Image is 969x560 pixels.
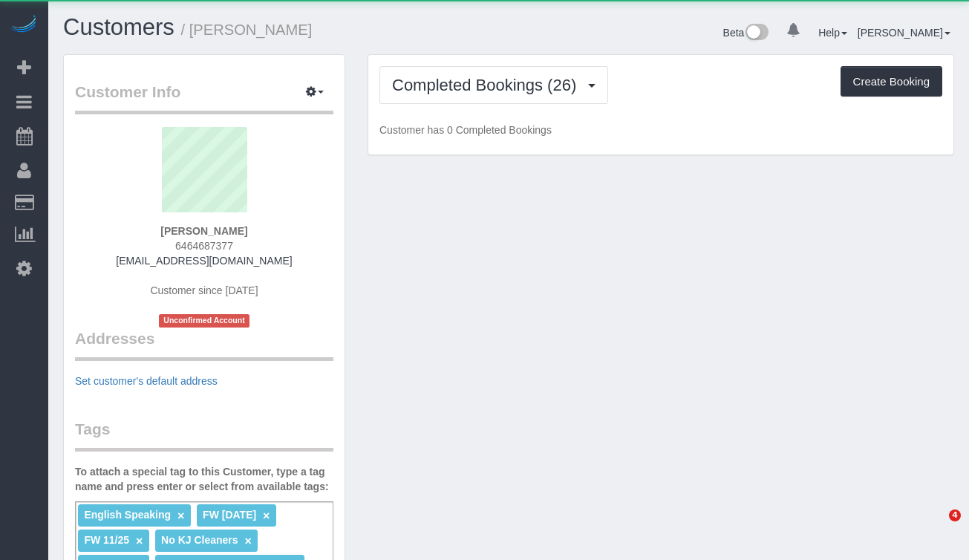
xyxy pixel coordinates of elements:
[9,15,39,36] img: Automaid Logo
[160,225,247,237] strong: [PERSON_NAME]
[177,509,184,522] a: ×
[858,27,950,39] a: [PERSON_NAME]
[175,240,233,252] span: 6464687377
[181,22,313,38] small: / [PERSON_NAME]
[841,66,942,97] button: Create Booking
[136,535,143,547] a: ×
[263,509,270,522] a: ×
[379,123,942,137] p: Customer has 0 Completed Bookings
[379,66,608,104] button: Completed Bookings (26)
[244,535,251,547] a: ×
[75,464,333,494] label: To attach a special tag to this Customer, type a tag name and press enter or select from availabl...
[949,509,961,521] span: 4
[84,534,129,546] span: FW 11/25
[159,314,249,327] span: Unconfirmed Account
[150,284,258,296] span: Customer since [DATE]
[84,509,171,521] span: English Speaking
[63,14,174,40] a: Customers
[75,418,333,452] legend: Tags
[203,509,256,521] span: FW [DATE]
[392,76,584,94] span: Completed Bookings (26)
[75,81,333,114] legend: Customer Info
[818,27,847,39] a: Help
[161,534,238,546] span: No KJ Cleaners
[744,24,769,43] img: New interface
[75,375,218,387] a: Set customer's default address
[723,27,769,39] a: Beta
[919,509,954,545] iframe: Intercom live chat
[116,255,292,267] a: [EMAIL_ADDRESS][DOMAIN_NAME]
